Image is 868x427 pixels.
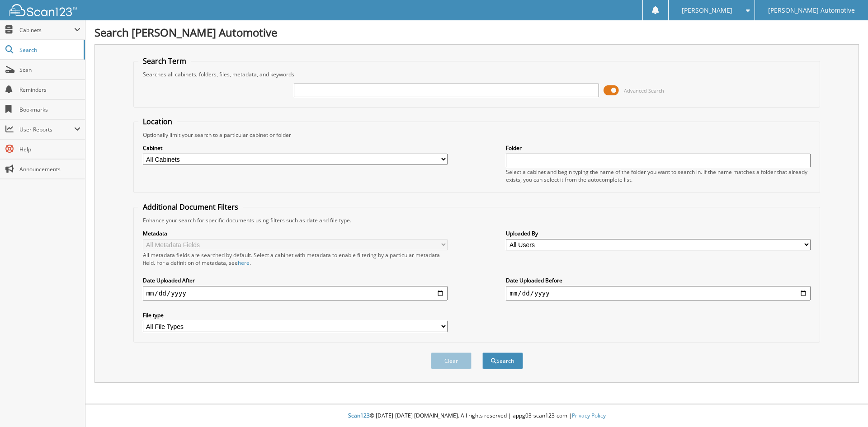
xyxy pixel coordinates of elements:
[768,8,855,13] span: [PERSON_NAME] Automotive
[138,216,816,224] div: Enhance your search for specific documents using filters such as date and file type.
[482,352,523,369] button: Search
[138,202,243,212] legend: Additional Document Filters
[238,259,250,267] a: here
[19,126,74,133] span: User Reports
[19,86,80,94] span: Reminders
[506,144,811,152] label: Folder
[143,286,448,300] input: start
[506,168,811,183] div: Select a cabinet and begin typing the name of the folder you want to search in. If the name match...
[431,352,472,369] button: Clear
[506,286,811,300] input: end
[19,145,80,153] span: Help
[19,46,79,54] span: Search
[19,106,80,113] span: Bookmarks
[138,117,177,127] legend: Location
[138,131,816,139] div: Optionally limit your search to a particular cabinet or folder
[85,405,868,427] div: © [DATE]-[DATE] [DOMAIN_NAME]. All rights reserved | appg03-scan123-com |
[624,87,664,94] span: Advanced Search
[19,66,80,74] span: Scan
[143,251,448,267] div: All metadata fields are searched by default. Select a cabinet with metadata to enable filtering b...
[94,25,859,40] h1: Search [PERSON_NAME] Automotive
[143,144,448,152] label: Cabinet
[506,277,811,284] label: Date Uploaded Before
[682,8,732,13] span: [PERSON_NAME]
[143,277,448,284] label: Date Uploaded After
[138,56,191,66] legend: Search Term
[9,4,77,16] img: scan123-logo-white.svg
[143,230,448,237] label: Metadata
[506,230,811,237] label: Uploaded By
[572,412,606,419] a: Privacy Policy
[138,70,816,78] div: Searches all cabinets, folders, files, metadata, and keywords
[19,26,74,34] span: Cabinets
[143,311,448,319] label: File type
[348,412,370,419] span: Scan123
[19,165,80,173] span: Announcements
